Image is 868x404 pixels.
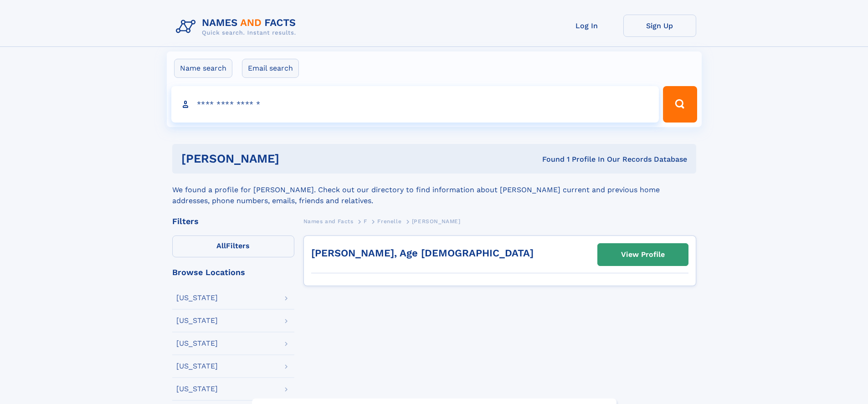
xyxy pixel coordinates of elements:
a: Log In [550,15,623,37]
div: [US_STATE] [176,385,218,393]
label: Filters [172,235,294,257]
a: Names and Facts [303,215,354,227]
div: Filters [172,217,294,225]
label: Name search [174,59,232,78]
div: [US_STATE] [176,363,218,370]
a: F [364,215,367,227]
div: [US_STATE] [176,294,218,302]
div: View Profile [621,244,665,265]
button: Search Button [663,86,697,123]
div: [US_STATE] [176,317,218,324]
span: All [216,241,226,250]
div: [US_STATE] [176,340,218,347]
div: We found a profile for [PERSON_NAME]. Check out our directory to find information about [PERSON_N... [172,174,696,206]
label: Email search [242,59,299,78]
a: Sign Up [623,15,696,37]
span: F [364,218,367,225]
div: Found 1 Profile In Our Records Database [411,154,687,164]
img: Logo Names and Facts [172,15,303,39]
h1: [PERSON_NAME] [181,153,411,164]
span: [PERSON_NAME] [412,218,461,225]
input: search input [171,86,659,123]
a: View Profile [598,244,688,266]
a: [PERSON_NAME], Age [DEMOGRAPHIC_DATA] [311,247,534,259]
a: Frenelle [377,215,401,227]
span: Frenelle [377,218,401,225]
div: Browse Locations [172,268,294,276]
